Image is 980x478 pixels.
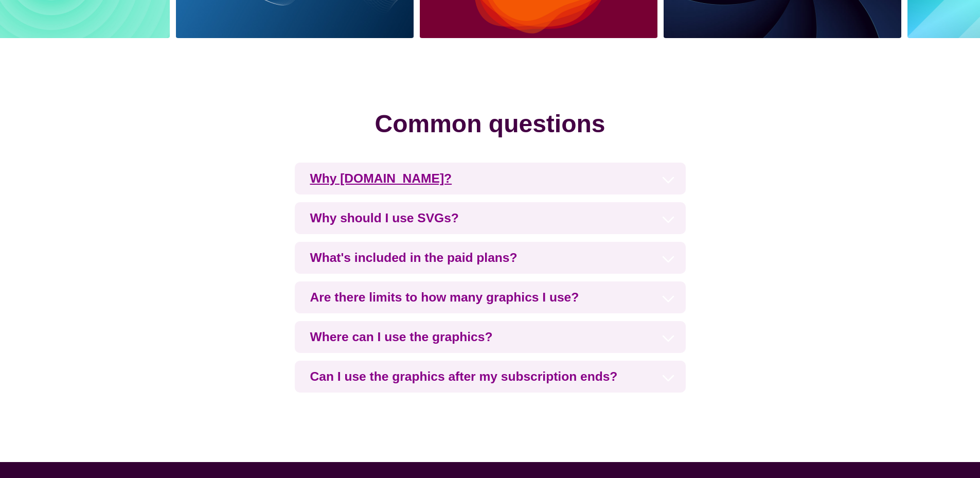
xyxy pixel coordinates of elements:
h3: Why [DOMAIN_NAME]? [295,163,686,194]
h3: Can I use the graphics after my subscription ends? [295,361,686,393]
h3: Where can I use the graphics? [295,321,686,353]
h3: Why should I use SVGs? [295,202,686,234]
h2: Common questions [31,105,949,143]
h3: What's included in the paid plans? [295,242,686,274]
h3: Are there limits to how many graphics I use? [295,281,686,313]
